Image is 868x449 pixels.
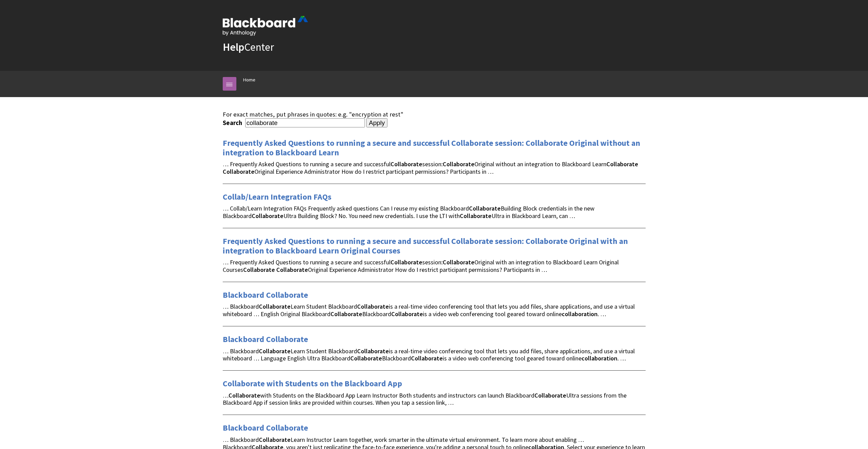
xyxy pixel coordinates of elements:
[223,168,254,175] strong: Collaborate
[259,436,291,444] strong: Collaborate
[252,212,283,220] strong: Collaborate
[223,204,594,220] span: … Collab/Learn Integration FAQs Frequently asked questions Can I reuse my existing Blackboard Bui...
[243,76,255,84] a: Home
[443,258,474,266] strong: Collaborate
[534,391,566,399] strong: Collaborate
[366,118,388,128] input: Apply
[259,347,291,355] strong: Collaborate
[411,354,443,362] strong: Collaborate
[223,40,244,54] strong: Help
[350,354,382,362] strong: Collaborate
[223,303,635,318] span: … Blackboard Learn Student Blackboard is a real-time video conferencing tool that lets you add fi...
[223,347,635,362] span: … Blackboard Learn Student Blackboard is a real-time video conferencing tool that lets you add fi...
[391,258,422,266] strong: Collaborate
[229,391,260,399] strong: Collaborate
[223,138,640,158] a: Frequently Asked Questions to running a secure and successful Collaborate session: Collaborate Or...
[223,111,646,118] div: For exact matches, put phrases in quotes: e.g. "encryption at rest"
[223,40,274,54] a: HelpCenter
[606,160,638,168] strong: Collaborate
[276,266,308,274] strong: Collaborate
[223,160,638,175] span: … Frequently Asked Questions to running a secure and successful session: Original without an inte...
[469,204,501,212] strong: Collaborate
[562,310,598,318] strong: collaboration
[460,212,491,220] strong: Collaborate
[357,303,389,310] strong: Collaborate
[223,334,308,345] a: Blackboard Collaborate
[223,236,628,256] a: Frequently Asked Questions to running a secure and successful Collaborate session: Collaborate Or...
[223,378,402,389] a: Collaborate with Students on the Blackboard App
[259,303,291,310] strong: Collaborate
[223,16,308,36] img: Blackboard by Anthology
[391,310,423,318] strong: Collaborate
[223,258,619,274] span: … Frequently Asked Questions to running a secure and successful session: Original with an integra...
[330,310,362,318] strong: Collaborate
[391,160,422,168] strong: Collaborate
[582,354,617,362] strong: collaboration
[243,266,275,274] strong: Collaborate
[223,290,308,300] a: Blackboard Collaborate
[223,119,244,127] label: Search
[223,422,308,433] a: Blackboard Collaborate
[223,191,332,202] a: Collab/Learn Integration FAQs
[443,160,474,168] strong: Collaborate
[357,347,389,355] strong: Collaborate
[223,391,627,407] span: … with Students on the Blackboard App Learn Instructor Both students and instructors can launch B...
